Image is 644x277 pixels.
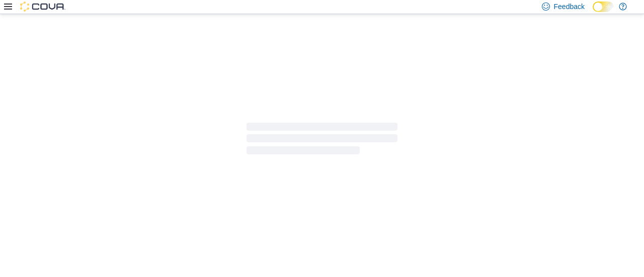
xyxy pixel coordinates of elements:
span: Feedback [554,2,585,12]
img: Cova [20,2,65,12]
input: Dark Mode [593,2,614,12]
span: Loading [247,125,397,157]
